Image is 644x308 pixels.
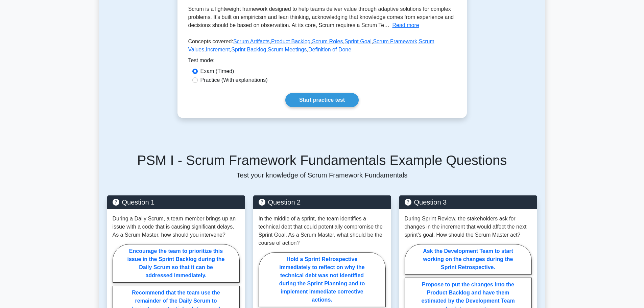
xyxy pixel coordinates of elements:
[344,39,372,44] a: Sprint Goal
[113,215,240,239] p: During a Daily Scrum, a team member brings up an issue with a code that is causing significant de...
[113,244,240,283] label: Encourage the team to prioritize this issue in the Sprint Backlog during the Daily Scrum so that ...
[107,152,537,168] h5: PSM I - Scrum Framework Fundamentals Example Questions
[188,56,456,67] div: Test mode:
[405,215,532,239] p: During Sprint Review, the stakeholders ask for changes in the increment that would affect the nex...
[259,252,386,307] label: Hold a Sprint Retrospective immediately to reflect on why the technical debt was not identified d...
[285,93,359,107] a: Start practice test
[200,76,268,84] label: Practice (With explanations)
[405,244,532,275] label: Ask the Development Team to start working on the changes during the Sprint Retrospective.
[268,47,307,52] a: Scrum Meetings
[259,198,386,206] h5: Question 2
[312,39,343,44] a: Scrum Roles
[206,47,230,52] a: Increment
[188,38,456,56] p: Concepts covered: , , , , , , , , ,
[233,39,270,44] a: Scrum Artifacts
[107,171,537,179] p: Test your knowledge of Scrum Framework Fundamentals
[259,215,386,247] p: In the middle of a sprint, the team identifies a technical debt that could potentially compromise...
[271,39,311,44] a: Product Backlog
[231,47,266,52] a: Sprint Backlog
[392,21,419,29] button: Read more
[188,6,454,28] span: Scrum is a lightweight framework designed to help teams deliver value through adaptive solutions ...
[405,198,532,206] h5: Question 3
[308,47,351,52] a: Definition of Done
[373,39,417,44] a: Scrum Framework
[200,67,234,75] label: Exam (Timed)
[113,198,240,206] h5: Question 1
